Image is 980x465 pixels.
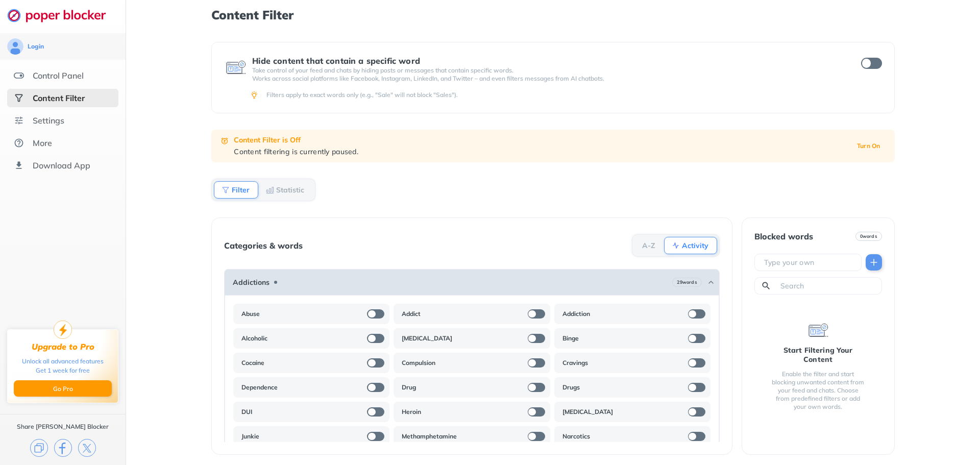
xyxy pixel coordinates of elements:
[266,186,274,194] img: Statistic
[562,310,590,318] b: Addiction
[14,138,24,148] img: about.svg
[860,233,877,240] b: 0 words
[402,408,421,416] b: Heroin
[222,186,230,194] img: Filter
[771,346,866,364] div: Start Filtering Your Content
[33,115,64,126] div: Settings
[54,321,72,339] img: upgrade-to-pro.svg
[14,115,24,126] img: settings.svg
[266,91,880,99] div: Filters apply to exact words only (e.g., "Sale" will not block "Sales").
[562,334,579,342] b: Binge
[562,432,590,440] b: Narcotics
[234,147,845,156] div: Content filtering is currently paused.
[32,342,94,352] div: Upgrade to Pro
[857,142,880,150] b: Turn On
[402,432,457,440] b: Methamphetamine
[562,383,580,391] b: Drugs
[7,38,23,55] img: avatar.svg
[241,383,278,391] b: Dependence
[33,70,84,81] div: Control Panel
[14,380,112,397] button: Go Pro
[402,383,416,391] b: Drug
[276,187,304,193] b: Statistic
[402,310,421,318] b: Addict
[252,75,842,83] p: Works across social platforms like Facebook, Instagram, LinkedIn, and Twitter – and even filters ...
[14,160,24,170] img: download-app.svg
[252,66,842,75] p: Take control of your feed and chats by hiding posts or messages that contain specific words.
[241,432,259,440] b: Junkie
[224,241,303,250] div: Categories & words
[22,357,104,366] div: Unlock all advanced features
[771,370,866,411] div: Enable the filter and start blocking unwanted content from your feed and chats. Choose from prede...
[562,408,613,416] b: [MEDICAL_DATA]
[17,423,109,431] div: Share [PERSON_NAME] Blocker
[36,366,90,375] div: Get 1 week for free
[754,232,813,241] div: Blocked words
[241,334,267,342] b: Alcoholic
[241,310,260,318] b: Abuse
[562,359,588,367] b: Cravings
[54,439,72,457] img: facebook.svg
[78,439,96,457] img: x.svg
[252,56,842,65] div: Hide content that contain a specific word
[14,70,24,81] img: features.svg
[233,278,269,286] b: Addictions
[402,334,452,342] b: [MEDICAL_DATA]
[211,8,894,21] h1: Content Filter
[33,138,52,148] div: More
[28,42,44,51] div: Login
[779,281,877,291] input: Search
[33,160,90,170] div: Download App
[677,279,697,286] b: 29 words
[241,408,252,416] b: DUI
[763,257,857,267] input: Type your own
[234,135,301,144] b: Content Filter is Off
[33,93,85,103] div: Content Filter
[672,241,680,250] img: Activity
[682,242,708,249] b: Activity
[402,359,435,367] b: Compulsion
[14,93,24,103] img: social-selected.svg
[232,187,250,193] b: Filter
[241,359,264,367] b: Cocaine
[30,439,48,457] img: copy.svg
[7,8,117,22] img: logo-webpage.svg
[642,242,655,249] b: A-Z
